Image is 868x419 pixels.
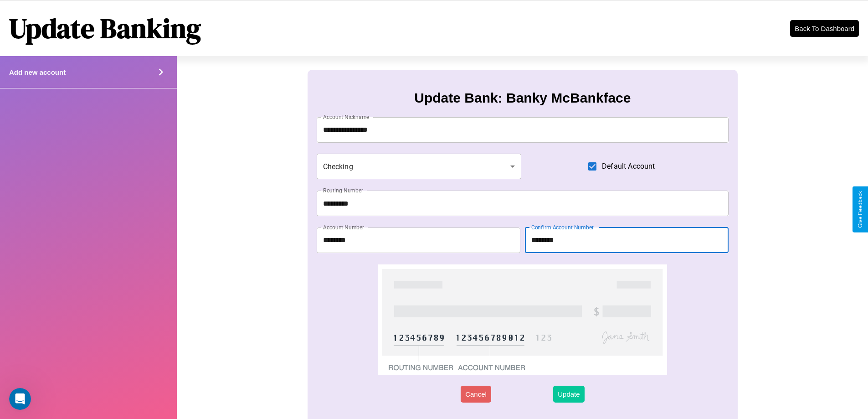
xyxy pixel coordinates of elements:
button: Update [553,386,584,403]
div: Checking [317,154,522,179]
span: Default Account [602,161,655,172]
button: Cancel [461,386,491,403]
label: Confirm Account Number [531,223,594,231]
h4: Add new account [9,68,66,76]
h1: Update Banking [9,10,201,47]
div: Give Feedback [857,191,863,228]
button: Back To Dashboard [790,20,859,37]
iframe: Intercom live chat [9,388,31,410]
h3: Update Bank: Banky McBankface [414,90,631,106]
img: check [378,264,667,375]
label: Account Nickname [323,113,370,121]
label: Routing Number [323,186,363,194]
label: Account Number [323,223,364,231]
